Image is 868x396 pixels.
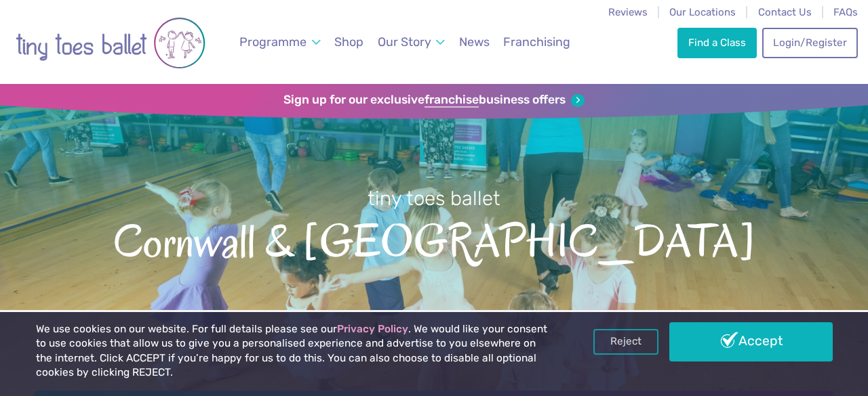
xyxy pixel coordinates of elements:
a: Shop [328,27,370,58]
a: Reject [593,329,658,355]
a: Login/Register [762,28,857,58]
span: Cornwall & [GEOGRAPHIC_DATA] [24,212,844,267]
a: Programme [233,27,327,58]
a: Find a Class [677,28,756,58]
a: Our Story [372,27,452,58]
a: Reviews [608,6,648,18]
strong: franchise [425,93,479,108]
a: Accept [669,322,833,361]
span: News [459,35,490,49]
a: Our Locations [669,6,736,18]
a: Sign up for our exclusivefranchisebusiness offers [283,93,584,108]
a: FAQs [833,6,858,18]
p: We use cookies on our website. For full details please see our . We would like your consent to us... [36,322,554,380]
span: Our Story [378,35,431,49]
span: Shop [334,35,363,49]
small: tiny toes ballet [368,187,500,210]
span: Franchising [503,35,570,49]
span: Programme [239,35,307,49]
a: News [453,27,496,58]
a: Privacy Policy [337,323,408,335]
img: tiny toes ballet [16,9,205,77]
a: Contact Us [758,6,812,18]
a: Franchising [497,27,576,58]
